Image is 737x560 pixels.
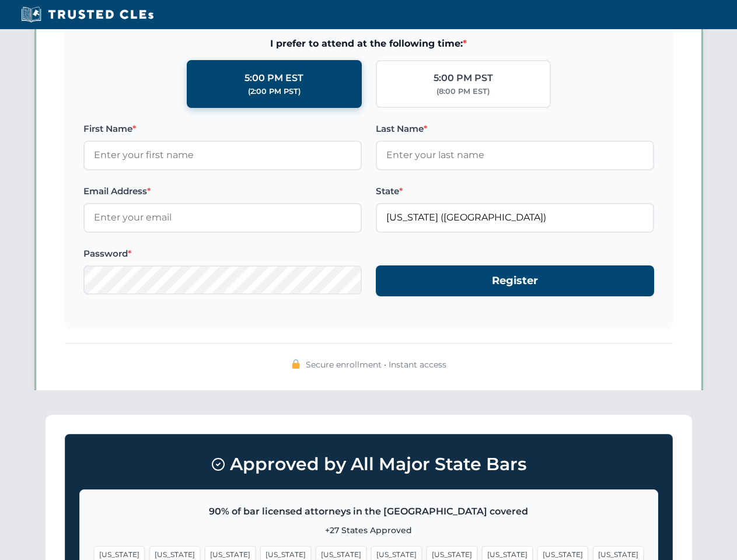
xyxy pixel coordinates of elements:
[376,265,654,296] button: Register
[376,184,654,198] label: State
[83,36,654,51] span: I prefer to attend at the following time:
[244,71,303,86] div: 5:00 PM EST
[436,86,490,97] div: (8:00 PM EST)
[291,359,301,369] img: 🔒
[306,358,446,371] span: Secure enrollment • Instant access
[94,504,644,519] p: 90% of bar licensed attorneys in the [GEOGRAPHIC_DATA] covered
[434,71,493,86] div: 5:00 PM PST
[83,141,362,170] input: Enter your first name
[83,122,362,136] label: First Name
[18,6,157,23] img: Trusted CLEs
[83,247,362,261] label: Password
[376,203,654,232] input: Florida (FL)
[376,122,654,136] label: Last Name
[83,184,362,198] label: Email Address
[79,449,658,480] h3: Approved by All Major State Bars
[94,524,644,537] p: +27 States Approved
[376,141,654,170] input: Enter your last name
[248,86,301,97] div: (2:00 PM PST)
[83,203,362,232] input: Enter your email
